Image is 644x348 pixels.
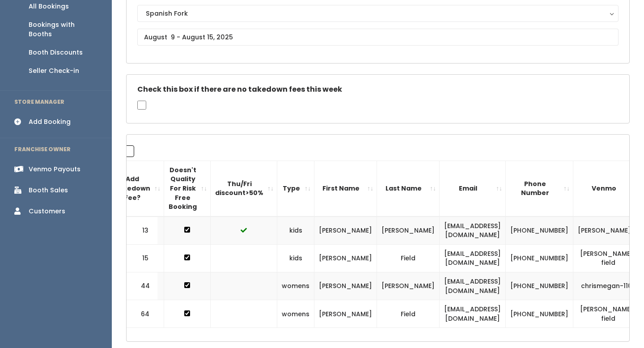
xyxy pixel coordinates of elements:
[440,272,506,300] td: [EMAIL_ADDRESS][DOMAIN_NAME]
[29,20,97,39] div: Bookings with Booths
[29,186,68,195] div: Booth Sales
[314,161,377,216] th: First Name: activate to sort column ascending
[314,300,377,328] td: [PERSON_NAME]
[29,2,69,11] div: All Bookings
[146,8,610,18] div: Spanish Fork
[573,272,644,300] td: chrismegan-1102
[277,216,314,245] td: kids
[277,244,314,272] td: kids
[440,300,506,328] td: [EMAIL_ADDRESS][DOMAIN_NAME]
[164,161,211,216] th: Doesn't Quality For Risk Free Booking : activate to sort column ascending
[506,300,573,328] td: [PHONE_NUMBER]
[211,161,277,216] th: Thu/Fri discount&gt;50%: activate to sort column ascending
[29,207,65,216] div: Customers
[314,216,377,245] td: [PERSON_NAME]
[277,300,314,328] td: womens
[573,300,644,328] td: [PERSON_NAME]-field
[314,272,377,300] td: [PERSON_NAME]
[29,66,79,76] div: Seller Check-in
[314,244,377,272] td: [PERSON_NAME]
[506,244,573,272] td: [PHONE_NUMBER]
[277,161,314,216] th: Type: activate to sort column ascending
[377,161,440,216] th: Last Name: activate to sort column ascending
[573,216,644,245] td: [PERSON_NAME]-2
[29,117,71,127] div: Add Booking
[127,300,158,328] td: 64
[127,216,158,245] td: 13
[29,48,83,57] div: Booth Discounts
[377,300,440,328] td: Field
[440,216,506,245] td: [EMAIL_ADDRESS][DOMAIN_NAME]
[127,272,158,300] td: 44
[506,161,573,216] th: Phone Number: activate to sort column ascending
[137,85,619,93] h5: Check this box if there are no takedown fees this week
[377,216,440,245] td: [PERSON_NAME]
[506,272,573,300] td: [PHONE_NUMBER]
[110,161,164,216] th: Add Takedown Fee?: activate to sort column ascending
[137,29,619,46] input: August 9 - August 15, 2025
[506,216,573,245] td: [PHONE_NUMBER]
[440,161,506,216] th: Email: activate to sort column ascending
[277,272,314,300] td: womens
[573,161,644,216] th: Venmo: activate to sort column ascending
[127,244,158,272] td: 15
[573,244,644,272] td: [PERSON_NAME]-field
[137,5,619,22] button: Spanish Fork
[377,244,440,272] td: Field
[29,165,80,174] div: Venmo Payouts
[440,244,506,272] td: [EMAIL_ADDRESS][DOMAIN_NAME]
[377,272,440,300] td: [PERSON_NAME]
